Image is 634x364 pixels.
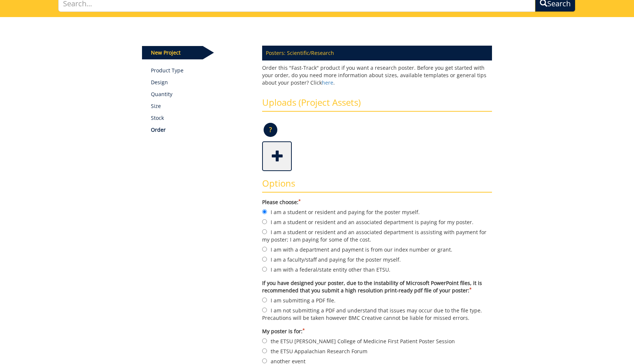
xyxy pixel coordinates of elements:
p: Posters: Scientific/Research [262,46,492,60]
a: Product Type [151,67,251,74]
input: the ETSU Appalachian Research Forum [262,348,267,353]
h3: Options [262,178,492,193]
input: I am with a department and payment is from our index number or grant. [262,247,267,252]
p: Order this "Fast-Track" product if you want a research poster. Before you get started with your o... [262,64,492,86]
label: I am with a department and payment is from our index number or grant. [262,245,492,253]
label: I am submitting a PDF file. [262,296,492,304]
label: If you have designed your poster, due to the instability of Microsoft PowerPoint files, it is rec... [262,279,492,294]
p: New Project [142,46,203,59]
a: here [322,79,333,86]
label: I am a faculty/staff and paying for the poster myself. [262,255,492,263]
input: I am submitting a PDF file. [262,298,267,302]
p: Design [151,79,251,86]
input: I am with a federal/state entity other than ETSU. [262,267,267,272]
p: Order [151,126,251,134]
label: I am with a federal/state entity other than ETSU. [262,265,492,273]
input: I am a student or resident and an associated department is paying for my poster. [262,219,267,224]
label: I am a student or resident and paying for the poster myself. [262,208,492,216]
p: Size [151,102,251,110]
label: the ETSU [PERSON_NAME] College of Medicine First Patient Poster Session [262,337,492,345]
input: I am a student or resident and paying for the poster myself. [262,209,267,214]
label: My poster is for: [262,328,492,335]
input: I am a student or resident and an associated department is assisting with payment for my poster; ... [262,229,267,234]
p: ? [264,123,277,137]
input: the ETSU [PERSON_NAME] College of Medicine First Patient Poster Session [262,338,267,343]
label: I am a student or resident and an associated department is paying for my poster. [262,218,492,226]
label: the ETSU Appalachian Research Forum [262,347,492,355]
label: I am not submitting a PDF and understand that issues may occur due to the file type. Precautions ... [262,306,492,322]
input: I am not submitting a PDF and understand that issues may occur due to the file type. Precautions ... [262,308,267,312]
input: I am a faculty/staff and paying for the poster myself. [262,257,267,262]
h3: Uploads (Project Assets) [262,98,492,112]
label: Please choose: [262,199,492,206]
input: another event [262,358,267,363]
p: Quantity [151,91,251,98]
label: I am a student or resident and an associated department is assisting with payment for my poster; ... [262,228,492,243]
p: Stock [151,114,251,122]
